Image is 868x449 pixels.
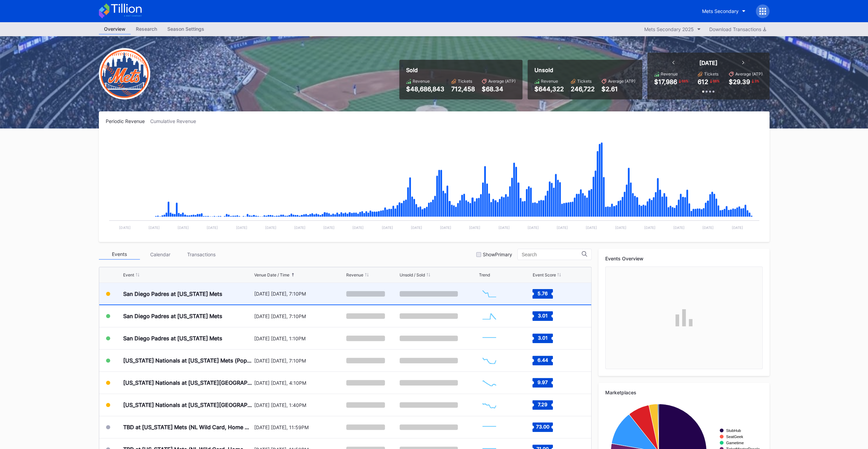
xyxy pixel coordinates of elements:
[536,424,549,430] text: 73.00
[534,67,635,73] div: Unsold
[254,424,345,430] div: [DATE] [DATE], 11:59PM
[254,380,345,386] div: [DATE] [DATE], 4:10PM
[254,402,345,408] div: [DATE] [DATE], 1:40PM
[556,226,568,230] text: [DATE]
[537,357,548,363] text: 6.44
[729,78,750,85] div: $29.39
[254,313,345,319] div: [DATE] [DATE], 7:10PM
[601,85,635,93] div: $2.61
[479,396,500,413] svg: Chart title
[541,79,558,84] div: Revenue
[123,313,222,319] div: San Diego Padres at [US_STATE] Mets
[254,272,289,277] div: Venue Date / Time
[538,313,548,318] text: 3.01
[702,8,739,14] div: Mets Secondary
[754,78,760,84] div: 3 %
[123,272,134,277] div: Event
[265,226,276,230] text: [DATE]
[346,272,363,277] div: Revenue
[482,85,516,93] div: $68.34
[123,402,252,408] div: [US_STATE] Nationals at [US_STATE][GEOGRAPHIC_DATA]
[712,78,720,84] div: 68 %
[735,71,763,77] div: Average (ATP)
[381,226,393,230] text: [DATE]
[709,26,766,32] div: Download Transactions
[699,59,717,66] div: [DATE]
[294,226,305,230] text: [DATE]
[527,226,539,230] text: [DATE]
[123,290,222,297] div: San Diego Padres at [US_STATE] Mets
[123,424,252,431] div: TBD at [US_STATE] Mets (NL Wild Card, Home Game 1) (If Necessary)
[654,78,677,85] div: $17,986
[177,226,189,230] text: [DATE]
[731,226,743,230] text: [DATE]
[641,25,704,34] button: Mets Secondary 2025
[123,379,252,386] div: [US_STATE] Nationals at [US_STATE][GEOGRAPHIC_DATA] (Long Sleeve T-Shirt Giveaway)
[236,226,247,230] text: [DATE]
[698,78,708,85] div: 612
[150,118,202,124] div: Cumulative Revenue
[162,24,209,34] div: Season Settings
[411,226,422,230] text: [DATE]
[181,249,222,260] div: Transactions
[644,26,694,32] div: Mets Secondary 2025
[479,374,500,391] svg: Chart title
[538,402,547,407] text: 7.29
[254,358,345,364] div: [DATE] [DATE], 7:10PM
[488,79,516,84] div: Average (ATP)
[479,419,500,436] svg: Chart title
[207,226,218,230] text: [DATE]
[148,226,159,230] text: [DATE]
[586,226,597,230] text: [DATE]
[479,330,500,347] svg: Chart title
[106,118,150,124] div: Periodic Revenue
[99,249,140,260] div: Events
[605,390,763,395] div: Marketplaces
[577,79,592,84] div: Tickets
[726,435,743,439] text: SeatGeek
[479,308,500,325] svg: Chart title
[537,379,548,385] text: 9.97
[140,249,181,260] div: Calendar
[162,24,209,35] a: Season Settings
[479,285,500,302] svg: Chart title
[458,79,472,84] div: Tickets
[123,335,222,342] div: San Diego Padres at [US_STATE] Mets
[644,226,655,230] text: [DATE]
[661,71,678,77] div: Revenue
[483,251,512,257] div: Show Primary
[608,79,635,84] div: Average (ATP)
[702,226,714,230] text: [DATE]
[400,272,425,277] div: Unsold / Sold
[99,48,150,99] img: New-York-Mets-Transparent.png
[440,226,451,230] text: [DATE]
[413,79,430,84] div: Revenue
[498,226,509,230] text: [DATE]
[605,256,763,261] div: Events Overview
[479,272,490,277] div: Trend
[131,24,162,35] a: Research
[534,85,564,93] div: $644,322
[538,335,548,341] text: 3.01
[99,24,131,35] a: Overview
[479,352,500,369] svg: Chart title
[706,25,769,34] button: Download Transactions
[537,290,548,296] text: 5.76
[726,441,744,445] text: Gametime
[532,272,556,277] div: Event Score
[123,357,252,364] div: [US_STATE] Nationals at [US_STATE] Mets (Pop-Up Home Run Apple Giveaway)
[106,133,763,235] svg: Chart title
[615,226,626,230] text: [DATE]
[323,226,335,230] text: [DATE]
[469,226,480,230] text: [DATE]
[704,71,718,77] div: Tickets
[726,428,741,433] text: StubHub
[406,67,516,73] div: Sold
[451,85,475,93] div: 712,458
[119,226,130,230] text: [DATE]
[697,5,751,17] button: Mets Secondary
[254,291,345,297] div: [DATE] [DATE], 7:10PM
[681,78,689,84] div: 68 %
[254,336,345,341] div: [DATE] [DATE], 1:10PM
